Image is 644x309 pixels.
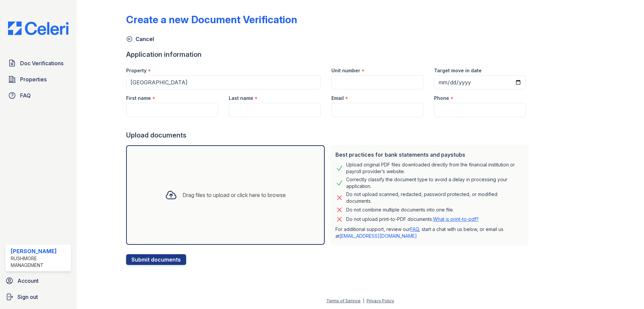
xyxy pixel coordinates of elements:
[182,191,286,199] div: Drag files to upload or click here to browse
[363,298,364,303] div: |
[335,226,523,239] p: For additional support, review our , start a chat with us below, or email us at
[335,151,523,159] div: Best practices for bank statements and paystubs
[5,89,71,102] a: FAQ
[20,59,63,67] span: Doc Verifications
[17,277,39,285] span: Account
[326,298,361,303] a: Terms of Service
[126,95,151,102] label: First name
[346,216,479,223] p: Do not upload print-to-PDF documents.
[5,56,71,70] a: Doc Verifications
[229,95,253,102] label: Last name
[5,73,71,86] a: Properties
[331,67,360,74] label: Unit number
[433,216,479,222] a: What is print-to-pdf?
[3,290,74,304] a: Sign out
[434,67,482,74] label: Target move in date
[20,75,47,83] span: Properties
[367,298,394,303] a: Privacy Policy
[20,91,31,100] span: FAQ
[339,233,417,239] a: [EMAIL_ADDRESS][DOMAIN_NAME]
[17,293,38,301] span: Sign out
[346,206,454,214] div: Do not combine multiple documents into one file.
[11,247,68,255] div: [PERSON_NAME]
[126,67,147,74] label: Property
[346,176,523,190] div: Correctly classify the document type to avoid a delay in processing your application.
[410,226,419,232] a: FAQ
[126,254,186,265] button: Submit documents
[126,130,531,140] div: Upload documents
[126,35,154,43] a: Cancel
[331,95,344,102] label: Email
[3,22,74,35] img: CE_Logo_Blue-a8612792a0a2168367f1c8372b55b34899dd931a85d93a1a3d3e32e68fde9ad4.png
[126,50,531,59] div: Application information
[346,161,523,175] div: Upload original PDF files downloaded directly from the financial institution or payroll provider’...
[434,95,449,102] label: Phone
[346,191,523,204] div: Do not upload scanned, redacted, password protected, or modified documents.
[3,274,74,287] a: Account
[11,255,68,269] div: Rushmore Management
[126,13,297,26] div: Create a new Document Verification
